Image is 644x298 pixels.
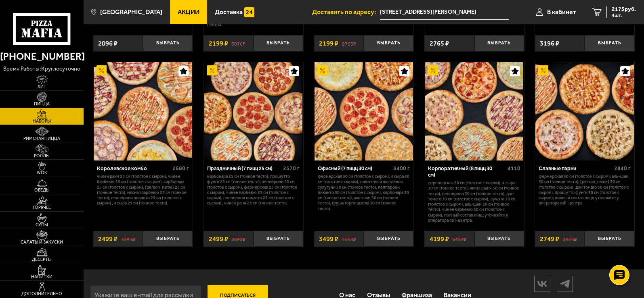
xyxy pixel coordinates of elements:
button: Выбрать [585,35,634,52]
p: Карбонара 25 см (тонкое тесто), Прошутто Фунги 25 см (тонкое тесто), Пепперони 25 см (толстое с с... [207,174,299,206]
div: Праздничный (7 пицц 25 см) [207,165,281,172]
img: 15daf4d41897b9f0e9f617042186c801.svg [244,7,254,17]
button: Выбрать [254,231,303,247]
s: 6452 ₽ [452,235,466,242]
s: 2765 ₽ [342,40,356,47]
input: Ваш адрес доставки [380,5,509,20]
s: 3693 ₽ [231,235,245,242]
span: 2096 ₽ [98,40,117,47]
span: Доставить по адресу: [312,9,380,15]
span: 3499 ₽ [319,235,338,242]
a: АкционныйКорпоративный (8 пицц 30 см) [424,62,524,160]
p: Фермерская 30 см (толстое с сыром), Аль-Шам 30 см (тонкое тесто), [PERSON_NAME] 30 см (толстое с ... [539,174,631,206]
div: Славные парни [539,165,612,172]
span: 2749 ₽ [540,235,559,242]
span: 2840 г [614,165,631,172]
img: Акционный [538,65,548,75]
s: 3393 ₽ [121,235,135,242]
img: vk [535,277,550,291]
p: Чикен Ранч 25 см (толстое с сыром), Чикен Барбекю 25 см (толстое с сыром), Карбонара 25 см (толст... [97,174,189,206]
a: АкционныйСлавные парни [535,62,635,160]
button: Выбрать [254,35,303,52]
button: Выбрать [364,231,413,247]
button: Выбрать [474,231,524,247]
p: Деревенская 30 см (толстое с сыром), 4 сыра 30 см (тонкое тесто), Чикен Ранч 30 см (тонкое тесто)... [428,180,520,223]
div: Корпоративный (8 пицц 30 см) [428,165,505,178]
img: Королевское комбо [94,62,192,160]
button: Выбрать [143,35,193,52]
span: 4199 ₽ [430,235,449,242]
span: [GEOGRAPHIC_DATA] [100,9,162,15]
button: Выбрать [143,231,193,247]
span: 3400 г [393,165,410,172]
span: 4 шт. [612,13,636,18]
img: Корпоративный (8 пицц 30 см) [425,62,523,160]
img: tg [557,277,573,291]
span: 2499 ₽ [98,235,117,242]
img: Акционный [207,65,217,75]
img: Праздничный (7 пицц 25 см) [204,62,302,160]
div: Офисный (7 пицц 30 см) [318,165,391,172]
img: Славные парни [535,62,634,160]
a: АкционныйОфисный (7 пицц 30 см) [314,62,414,160]
a: АкционныйКоролевское комбо [93,62,193,160]
img: Акционный [428,65,438,75]
span: 2765 ₽ [430,40,449,47]
span: 4110 [508,165,520,172]
button: Выбрать [364,35,413,52]
s: 5553 ₽ [342,235,356,242]
img: Акционный [96,65,107,75]
span: 2199 ₽ [209,40,228,47]
img: Офисный (7 пицц 30 см) [315,62,413,160]
div: Королевское комбо [97,165,170,172]
span: 2199 ₽ [319,40,338,47]
span: 2499 ₽ [209,235,228,242]
button: Выбрать [585,231,634,247]
span: 2570 г [283,165,300,172]
p: Фермерская 30 см (толстое с сыром), 4 сыра 30 см (толстое с сыром), Пикантный цыплёнок сулугуни 3... [318,174,410,211]
span: 2175 руб. [612,6,636,12]
span: Акции [178,9,199,15]
span: В кабинет [547,9,576,15]
img: Акционный [317,65,327,75]
button: Выбрать [474,35,524,52]
span: Доставка [215,9,243,15]
s: 3076 ₽ [231,40,245,47]
span: 3196 ₽ [540,40,559,47]
a: АкционныйПраздничный (7 пицц 25 см) [203,62,303,160]
span: 2680 г [172,165,189,172]
s: 3875 ₽ [563,235,577,242]
span: бульвар Александра Грина, 3 [380,5,509,20]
